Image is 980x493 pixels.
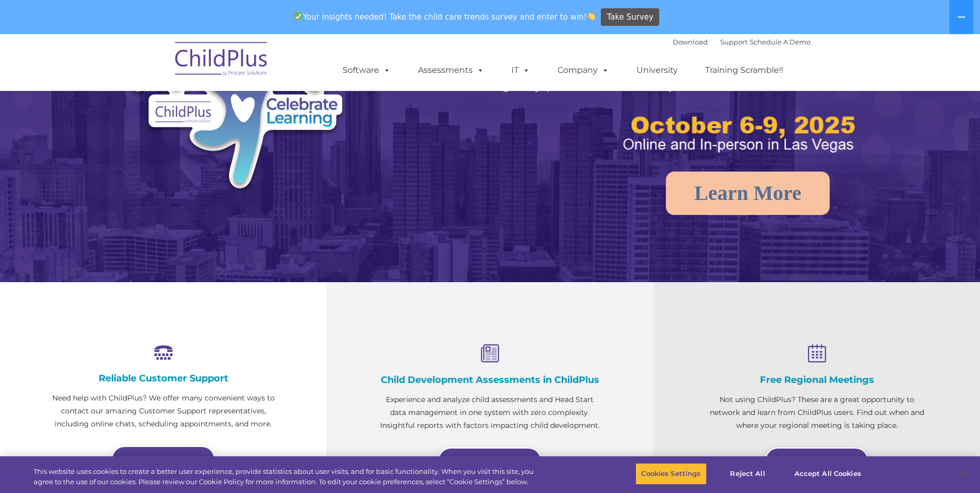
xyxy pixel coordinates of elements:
[34,467,539,487] div: This website uses cookies to create a better user experience, provide statistics about user visit...
[438,448,541,473] a: Learn More
[547,60,619,81] a: Company
[705,374,928,386] h4: Free Regional Meetings
[952,463,975,485] button: Close
[720,38,748,46] a: Support
[601,8,659,26] a: Take Survey
[666,172,830,215] a: Learn More
[695,60,794,81] a: Training Scramble!!
[144,68,175,76] span: Last name
[789,463,867,485] button: Accept All Cookies
[705,393,928,432] p: Not using ChildPlus? These are a great opportunity to network and learn from ChildPlus users. Fin...
[765,448,868,473] a: Learn More
[378,393,601,432] p: Experience and analyze child assessments and Head Start data management in one system with zero c...
[170,35,273,86] img: ChildPlus by Procare Solutions
[587,12,595,20] img: 👏
[673,38,811,46] font: |
[112,446,215,472] a: Learn more
[715,463,780,485] button: Reject All
[294,12,302,20] img: ✅
[52,373,275,384] h4: Reliable Customer Support
[673,38,708,46] a: Download
[144,111,188,118] span: Phone number
[290,7,600,27] span: Your insights needed! Take the child care trends survey and enter to win!
[137,455,185,463] span: Learn more
[635,463,706,485] button: Cookies Settings
[626,60,688,81] a: University
[501,60,540,81] a: IT
[332,60,401,81] a: Software
[378,374,601,386] h4: Child Development Assessments in ChildPlus
[52,392,275,430] p: Need help with ChildPlus? We offer many convenient ways to contact our amazing Customer Support r...
[408,60,494,81] a: Assessments
[750,38,811,46] a: Schedule A Demo
[607,8,654,26] span: Take Survey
